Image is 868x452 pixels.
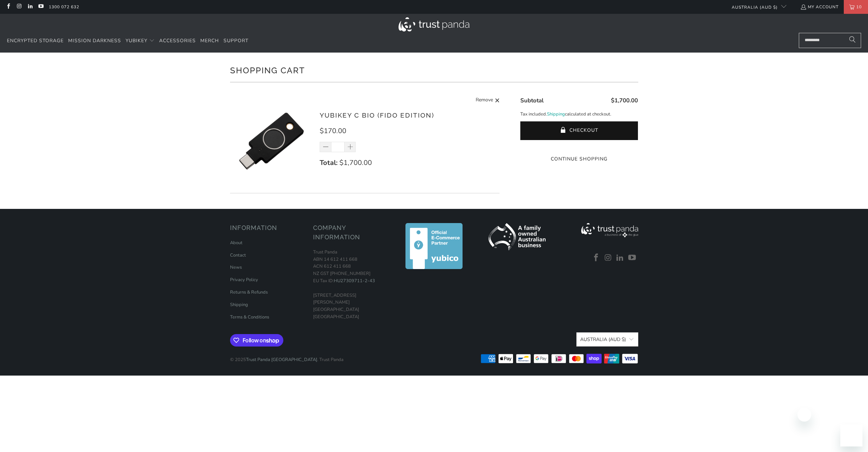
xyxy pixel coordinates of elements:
h1: Shopping Cart [230,63,638,77]
a: HU27309711-2-43 [334,278,375,284]
span: $1,700.00 [339,158,372,167]
button: Search [844,33,861,48]
a: Merch [200,33,219,49]
p: Trust Panda ABN 14 612 411 668 ACN 612 411 668 NZ GST [PHONE_NUMBER] EU Tax ID: [STREET_ADDRESS][... [313,249,389,321]
a: Shipping [230,302,248,308]
a: Terms & Conditions [230,314,269,320]
iframe: Button to launch messaging window [840,424,862,446]
span: Encrypted Storage [7,37,64,44]
span: YubiKey [126,37,147,44]
summary: YubiKey [126,33,155,49]
a: Contact [230,252,246,258]
span: Subtotal [520,96,543,104]
a: Returns & Refunds [230,289,268,295]
iframe: Close message [797,408,811,422]
a: Shipping [547,111,565,118]
a: My Account [800,3,839,11]
a: Continue Shopping [520,155,638,163]
a: Trust Panda Australia on Facebook [5,4,11,10]
img: Trust Panda Australia [399,17,469,31]
span: $170.00 [320,126,346,136]
span: Remove [476,96,493,105]
input: Search... [799,33,861,48]
span: $1,700.00 [611,96,638,104]
span: Support [223,37,248,44]
a: Trust Panda Australia on YouTube [38,4,44,10]
nav: Translation missing: en.navigation.header.main_nav [7,33,248,49]
strong: Total: [320,158,338,167]
span: Accessories [159,37,196,44]
a: Trust Panda Australia on Instagram [16,4,22,10]
a: Support [223,33,248,49]
a: Trust Panda Australia on LinkedIn [615,253,625,262]
button: Checkout [520,121,638,140]
a: Accessories [159,33,196,49]
a: Trust Panda Australia on Facebook [591,253,602,262]
span: Mission Darkness [68,37,121,44]
p: Tax included. calculated at checkout. [520,111,638,118]
a: About [230,240,243,246]
a: Mission Darkness [68,33,121,49]
a: Encrypted Storage [7,33,64,49]
a: Trust Panda Australia on YouTube [627,253,638,262]
a: Remove [476,96,500,105]
a: News [230,264,242,270]
span: Merch [200,37,219,44]
a: Trust Panda [GEOGRAPHIC_DATA] [246,357,317,363]
a: Trust Panda Australia on Instagram [603,253,613,262]
img: YubiKey C Bio (FIDO Edition) [230,100,313,183]
a: Trust Panda Australia on LinkedIn [27,4,33,10]
a: YubiKey C Bio (FIDO Edition) [320,111,434,119]
p: © 2025 . Trust Panda [230,349,344,363]
a: Privacy Policy [230,277,258,283]
a: 1300 072 632 [49,3,79,11]
button: Australia (AUD $) [576,332,638,347]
